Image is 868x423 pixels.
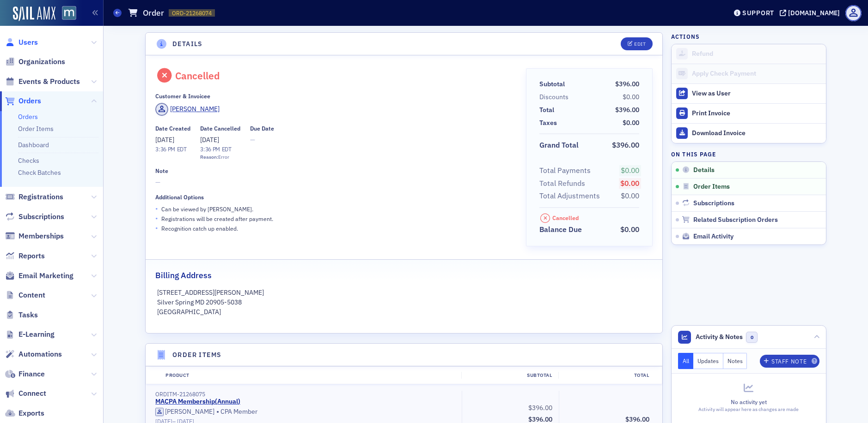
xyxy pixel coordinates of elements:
[672,103,826,123] a: Print Invoice
[621,166,639,175] span: $0.00
[62,6,76,20] img: SailAMX
[558,372,655,379] div: Total
[539,118,557,128] div: Taxes
[18,408,44,418] span: Exports
[780,10,843,16] button: [DOMAIN_NAME]
[539,79,565,89] div: Subtotal
[5,57,65,67] a: Organizations
[5,310,38,320] a: Tasks
[539,92,568,102] div: Discounts
[845,5,862,21] span: Profile
[7,216,177,262] div: Justin says…
[172,350,221,360] h4: Order Items
[172,39,203,49] h4: Details
[693,232,734,241] span: Email Activity
[155,408,214,416] a: [PERSON_NAME]
[615,80,639,88] span: $396.00
[157,307,651,317] p: [GEOGRAPHIC_DATA]
[18,388,46,399] span: Connect
[539,140,579,151] div: Grand Total
[155,269,212,281] h2: Billing Address
[155,93,210,100] div: Customer & Invoicee
[200,145,220,153] time: 3:36 PM
[145,4,162,21] button: Home
[200,125,240,132] div: Date Cancelled
[41,221,170,249] div: [PERSON_NAME]. Thank you, I try that. I think he reached out last year and we were unable to find...
[155,223,158,233] span: •
[539,191,600,202] div: Total Adjustments
[5,408,44,418] a: Exports
[742,9,774,17] div: Support
[552,214,579,221] div: Cancelled
[539,224,582,235] div: Balance Due
[692,89,821,98] div: View as User
[45,12,115,21] p: The team can also help
[18,113,38,121] a: Orders
[615,106,639,114] span: $396.00
[155,214,158,223] span: •
[18,369,45,379] span: Finance
[693,166,715,174] span: Details
[45,5,78,12] h1: Operator
[18,271,73,281] span: Email Marketing
[621,191,639,200] span: $0.00
[216,407,219,417] span: •
[155,194,204,201] div: Additional Options
[539,165,591,176] div: Total Payments
[220,145,232,153] span: EDT
[157,298,651,307] p: Silver Spring MD 20905-5038
[159,372,461,379] div: Product
[18,57,65,67] span: Organizations
[6,4,24,21] button: go back
[5,77,80,87] a: Events & Products
[461,372,558,379] div: Subtotal
[539,79,568,89] span: Subtotal
[175,145,187,153] span: EDT
[7,262,177,311] div: Aidan says…
[18,192,63,202] span: Registrations
[5,349,62,359] a: Automations
[200,136,219,144] span: [DATE]
[155,398,240,406] a: MACPA Membership(Annual)
[5,251,45,261] a: Reports
[692,109,821,118] div: Print Invoice
[693,199,734,208] span: Subscriptions
[175,70,220,82] div: Cancelled
[539,165,594,176] span: Total Payments
[7,262,152,291] div: Sounds good. That should be what you need
[18,310,38,320] span: Tasks
[723,353,747,369] button: Notes
[5,212,64,222] a: Subscriptions
[33,216,177,254] div: [PERSON_NAME]. Thank you, I try that. I think he reached out last year and we were unable to find...
[155,178,513,187] span: —
[672,123,826,143] a: Download Invoice
[5,388,46,399] a: Connect
[5,231,64,241] a: Memberships
[155,204,158,214] span: •
[15,267,144,285] div: Sounds good. That should be what you need
[692,70,821,78] div: Apply Check Payment
[693,183,730,191] span: Order Items
[157,288,651,298] p: [STREET_ADDRESS][PERSON_NAME]
[8,283,177,298] textarea: Message…
[18,251,45,261] span: Reports
[29,302,37,310] button: Gif picker
[15,61,144,134] div: Historic Join Date - don't check Historic Membership Type - if the license shows a type add it, i...
[161,214,273,223] p: Registrations will be created after payment.
[672,83,826,103] button: View as User
[788,9,840,17] div: [DOMAIN_NAME]
[771,359,807,364] div: Staff Note
[612,140,639,149] span: $396.00
[5,37,38,48] a: Users
[155,125,190,132] div: Date Created
[634,42,646,47] div: Edit
[200,154,218,160] span: Reason:
[539,178,588,189] span: Total Refunds
[18,141,49,149] a: Dashboard
[18,349,62,359] span: Automations
[18,168,61,177] a: Check Batches
[161,205,253,213] p: Can be viewed by [PERSON_NAME] .
[13,6,55,21] img: SailAMX
[18,37,38,48] span: Users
